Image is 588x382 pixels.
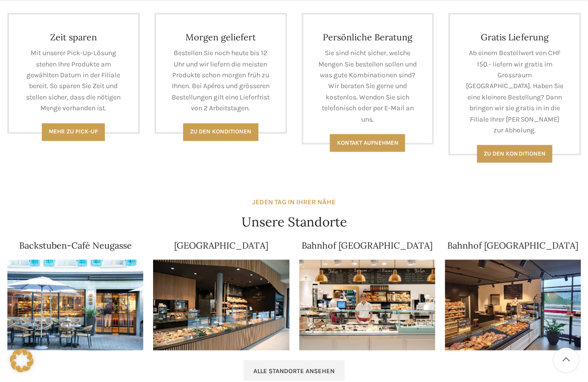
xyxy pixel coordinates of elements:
span: Zu den Konditionen [190,128,251,135]
p: Mit unserer Pick-Up-Lösung stehen Ihre Produkte am gewählten Datum in der Filiale bereit. So spar... [24,48,124,114]
a: Backstuben-Café Neugasse [19,239,132,251]
h4: Zeit sparen [24,32,124,43]
p: Ab einem Bestellwert von CHF 150.- liefern wir gratis im Grossraum [GEOGRAPHIC_DATA]. Haben Sie e... [464,48,564,136]
a: Alle Standorte ansehen [244,360,344,381]
h4: Gratis Lieferung [464,32,564,43]
a: Zu den konditionen [477,145,552,162]
a: Zu den Konditionen [183,123,258,141]
a: [GEOGRAPHIC_DATA] [174,239,268,251]
a: Bahnhof [GEOGRAPHIC_DATA] [302,239,433,251]
h4: Unsere Standorte [242,213,347,231]
h4: Morgen geliefert [171,32,271,43]
p: Bestellen Sie noch heute bis 12 Uhr und wir liefern die meisten Produkte schon morgen früh zu Ihn... [171,48,271,114]
a: Bahnhof [GEOGRAPHIC_DATA] [447,239,578,251]
span: Kontakt aufnehmen [337,139,398,146]
span: Zu den konditionen [484,150,545,157]
span: Mehr zu Pick-Up [49,128,98,135]
p: Sie sind nicht sicher, welche Mengen Sie bestellen sollen und was gute Kombinationen sind? Wir be... [318,48,418,125]
a: Scroll to top button [554,348,578,372]
a: Kontakt aufnehmen [330,134,405,152]
div: JEDEN TAG IN IHRER NÄHE [252,197,336,208]
a: Mehr zu Pick-Up [42,123,105,141]
h4: Persönliche Beratung [318,32,418,43]
span: Alle Standorte ansehen [253,367,335,375]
